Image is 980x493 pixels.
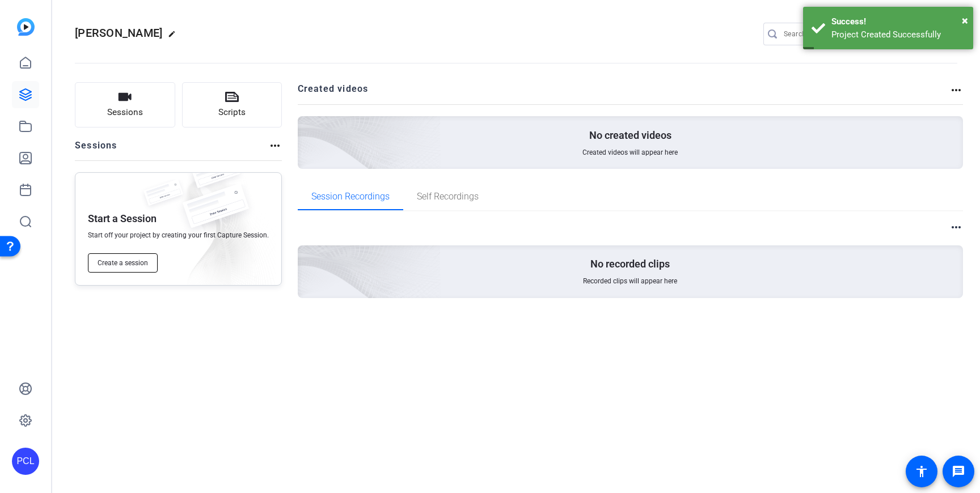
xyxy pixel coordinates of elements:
[417,192,479,201] span: Self Recordings
[138,180,189,213] img: fake-session.png
[962,14,968,27] span: ×
[75,26,162,40] span: [PERSON_NAME]
[173,184,258,240] img: fake-session.png
[582,148,678,157] span: Created videos will appear here
[171,4,441,250] img: Creted videos background
[831,28,965,41] div: Project Created Successfully
[784,27,886,41] input: Search
[168,30,181,44] mat-icon: edit
[590,257,670,271] p: No recorded clips
[831,15,965,28] div: Success!
[952,465,965,478] mat-icon: message
[98,258,148,267] span: Create a session
[298,82,950,104] h2: Created videos
[75,82,175,127] button: Sessions
[166,169,276,291] img: embarkstudio-empty-session.png
[88,253,158,273] button: Create a session
[915,465,928,478] mat-icon: accessibility
[171,133,441,379] img: embarkstudio-empty-session.png
[218,106,246,119] span: Scripts
[17,18,35,36] img: blue-gradient.svg
[589,129,671,142] p: No created videos
[182,82,282,127] button: Scripts
[268,139,282,152] mat-icon: more_horiz
[949,220,963,234] mat-icon: more_horiz
[75,139,117,160] h2: Sessions
[88,231,269,240] span: Start off your project by creating your first Capture Session.
[962,12,968,29] button: Close
[88,212,157,226] p: Start a Session
[12,448,39,475] div: PCL
[184,156,247,197] img: fake-session.png
[311,192,390,201] span: Session Recordings
[583,277,677,286] span: Recorded clips will appear here
[107,106,143,119] span: Sessions
[949,83,963,97] mat-icon: more_horiz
